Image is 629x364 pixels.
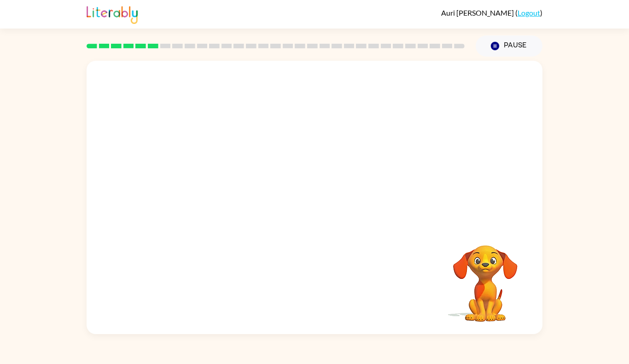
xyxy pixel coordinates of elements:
[87,4,138,24] img: Literably
[518,8,540,17] a: Logout
[441,8,542,17] div: ( )
[476,35,542,57] button: Pause
[441,8,515,17] span: Auri [PERSON_NAME]
[439,231,531,323] video: Your browser must support playing .mp4 files to use Literably. Please try using another browser.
